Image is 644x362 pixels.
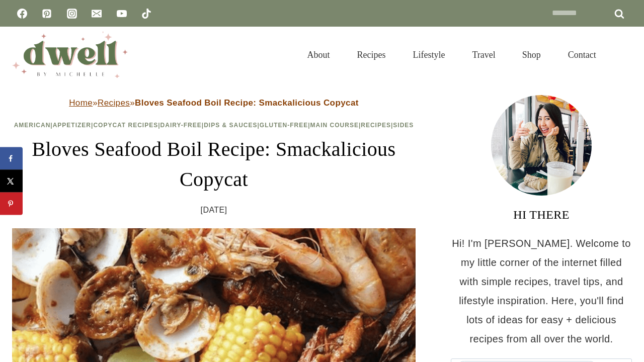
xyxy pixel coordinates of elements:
[393,122,414,129] a: Sides
[12,4,32,24] a: Facebook
[343,37,399,72] a: Recipes
[136,4,156,24] a: TikTok
[37,4,57,24] a: Pinterest
[98,98,130,108] a: Recipes
[62,4,82,24] a: Instagram
[293,37,610,72] nav: Primary Navigation
[12,32,128,78] img: DWELL by michelle
[87,4,107,24] a: Email
[112,4,132,24] a: YouTube
[14,122,414,129] span: | | | | | | | |
[509,37,554,72] a: Shop
[615,46,632,63] button: View Search Form
[69,98,359,108] span: » »
[451,234,632,348] p: Hi! I'm [PERSON_NAME]. Welcome to my little corner of the internet filled with simple recipes, tr...
[135,98,359,108] strong: Bloves Seafood Boil Recipe: Smackalicious Copycat
[12,134,416,195] h1: Bloves Seafood Boil Recipe: Smackalicious Copycat
[310,122,359,129] a: Main Course
[14,122,51,129] a: American
[53,122,91,129] a: Appetizer
[293,37,343,72] a: About
[160,122,202,129] a: Dairy-Free
[451,206,632,224] h3: HI THERE
[201,203,227,218] time: [DATE]
[399,37,458,72] a: Lifestyle
[204,122,257,129] a: Dips & Sauces
[93,122,158,129] a: Copycat Recipes
[260,122,308,129] a: Gluten-Free
[361,122,391,129] a: Recipes
[554,37,610,72] a: Contact
[69,98,93,108] a: Home
[458,37,509,72] a: Travel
